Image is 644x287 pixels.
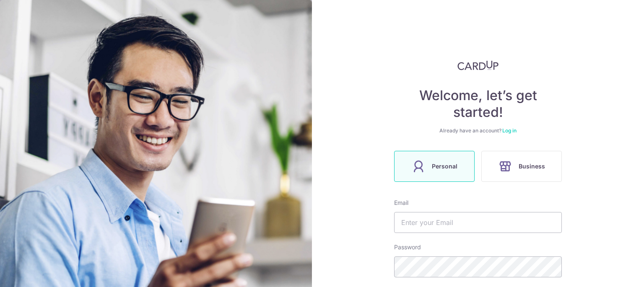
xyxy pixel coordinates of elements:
[394,212,562,233] input: Enter your Email
[478,151,565,182] a: Business
[394,199,408,207] label: Email
[457,60,499,70] img: CardUp Logo
[394,127,562,134] div: Already have an account?
[391,151,478,182] a: Personal
[432,161,457,171] span: Personal
[394,87,562,121] h4: Welcome, let’s get started!
[394,243,421,251] label: Password
[519,161,545,171] span: Business
[502,127,517,134] a: Log in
